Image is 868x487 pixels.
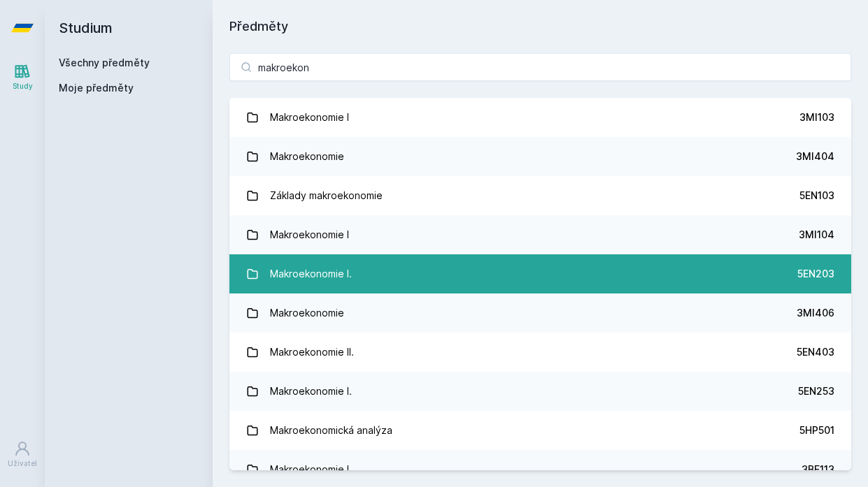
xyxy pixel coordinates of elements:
[59,57,150,68] a: Všechny předměty
[3,56,42,99] a: Study
[229,137,851,176] a: Makroekonomie 3MI404
[229,53,851,81] input: Název nebo ident předmětu…
[802,463,834,477] div: 3BE113
[270,416,392,444] div: Makroekonomická analýza
[797,345,834,359] div: 5EN403
[13,81,33,92] div: Study
[229,98,851,137] a: Makroekonomie I 3MI103
[799,228,834,242] div: 3MI104
[8,458,37,469] div: Uživatel
[270,221,349,249] div: Makroekonomie I
[270,182,383,210] div: Základy makroekonomie
[3,433,42,476] a: Uživatel
[229,372,851,411] a: Makroekonomie I. 5EN253
[229,333,851,372] a: Makroekonomie II. 5EN403
[270,299,344,327] div: Makroekonomie
[270,377,352,405] div: Makroekonomie I.
[270,338,354,366] div: Makroekonomie II.
[229,411,851,450] a: Makroekonomická analýza 5HP501
[270,456,349,484] div: Makroekonomie I
[799,423,834,437] div: 5HP501
[229,215,851,254] a: Makroekonomie I 3MI104
[270,103,349,131] div: Makroekonomie I
[799,189,834,203] div: 5EN103
[799,110,834,124] div: 3MI103
[270,260,352,288] div: Makroekonomie I.
[59,81,134,95] span: Moje předměty
[797,267,834,281] div: 5EN203
[229,254,851,293] a: Makroekonomie I. 5EN203
[229,17,851,36] h1: Předměty
[229,176,851,215] a: Základy makroekonomie 5EN103
[270,143,344,170] div: Makroekonomie
[229,293,851,333] a: Makroekonomie 3MI406
[796,150,834,163] div: 3MI404
[798,384,834,398] div: 5EN253
[797,306,834,320] div: 3MI406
